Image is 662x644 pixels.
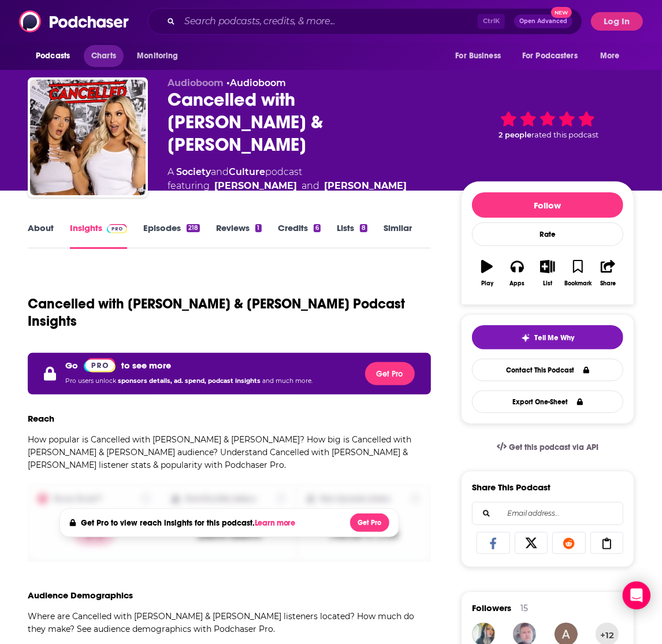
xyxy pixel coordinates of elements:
p: Where are Cancelled with [PERSON_NAME] & [PERSON_NAME] listeners located? How much do they make? ... [28,610,431,635]
div: A podcast [168,165,407,193]
button: Export One-Sheet [472,390,623,413]
div: Apps [510,280,525,287]
div: Search followers [472,502,623,525]
button: open menu [129,45,193,67]
span: New [551,7,572,18]
a: Similar [384,222,412,249]
button: open menu [515,45,594,67]
h3: Reach [28,413,54,424]
h3: Share This Podcast [472,482,551,493]
a: About [28,222,54,249]
span: Monitoring [137,48,178,64]
h1: Cancelled with [PERSON_NAME] & [PERSON_NAME] Podcast Insights [28,295,422,330]
a: Credits6 [278,222,321,249]
p: Pro users unlock and much more. [65,373,313,390]
button: Log In [591,12,643,31]
button: Follow [472,192,623,218]
p: to see more [121,360,171,371]
button: Share [593,252,623,294]
a: Pro website [84,358,116,373]
img: Podchaser - Follow, Share and Rate Podcasts [19,10,130,32]
span: More [600,48,620,64]
div: 6 [314,224,321,232]
span: and [302,179,319,193]
p: How popular is Cancelled with [PERSON_NAME] & [PERSON_NAME]? How big is Cancelled with [PERSON_NA... [28,433,431,471]
span: Charts [91,48,116,64]
button: open menu [28,45,85,67]
input: Email address... [482,502,613,524]
a: Share on Facebook [477,532,510,554]
button: Open AdvancedNew [514,14,572,28]
div: Rate [472,222,623,246]
button: Apps [502,252,532,294]
a: Share on Reddit [552,532,586,554]
a: Contact This Podcast [472,359,623,381]
span: and [211,166,229,177]
a: Copy Link [590,532,624,554]
span: Open Advanced [519,18,567,24]
button: Get Pro [365,362,415,385]
button: open menu [447,45,515,67]
div: 15 [520,603,528,613]
a: [PERSON_NAME] [214,179,297,193]
div: List [543,280,552,287]
a: Get this podcast via API [488,433,608,461]
div: 1 [255,224,261,232]
a: Charts [84,45,123,67]
input: Search podcasts, credits, & more... [180,12,478,31]
span: Tell Me Why [535,333,575,343]
span: • [226,77,286,88]
span: Followers [472,602,511,613]
a: Lists8 [337,222,367,249]
p: Go [65,360,78,371]
a: Culture [229,166,265,177]
button: List [533,252,563,294]
button: Learn more [255,519,299,528]
div: 2 peoplerated this podcast [461,77,634,172]
div: Search podcasts, credits, & more... [148,8,582,35]
span: 2 people [499,131,531,139]
span: For Podcasters [522,48,578,64]
button: Play [472,252,502,294]
a: Episodes218 [143,222,200,249]
a: [PERSON_NAME] [324,179,407,193]
div: Play [481,280,493,287]
h3: Audience Demographics [28,590,133,601]
button: Get Pro [350,513,389,532]
h4: Get Pro to view reach insights for this podcast. [81,518,299,528]
a: Audioboom [230,77,286,88]
span: Podcasts [36,48,70,64]
button: Bookmark [563,252,593,294]
div: Open Intercom Messenger [623,582,650,609]
img: tell me why sparkle [521,333,530,343]
span: sponsors details, ad. spend, podcast insights [118,377,262,385]
span: rated this podcast [531,131,598,139]
span: featuring [168,179,407,193]
a: Society [176,166,211,177]
div: Bookmark [564,280,592,287]
div: 8 [360,224,367,232]
div: 218 [187,224,200,232]
span: Audioboom [168,77,224,88]
a: Share on X/Twitter [515,532,548,554]
span: Get this podcast via API [509,442,598,452]
button: open menu [592,45,634,67]
span: For Business [455,48,501,64]
button: tell me why sparkleTell Me Why [472,325,623,349]
a: InsightsPodchaser Pro [70,222,127,249]
img: Podchaser Pro [107,224,127,233]
div: Share [600,280,616,287]
span: Ctrl K [478,14,505,29]
img: Podchaser Pro [84,358,116,373]
img: Cancelled with Tana Mongeau & Brooke Schofield [30,80,146,195]
a: Reviews1 [216,222,261,249]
